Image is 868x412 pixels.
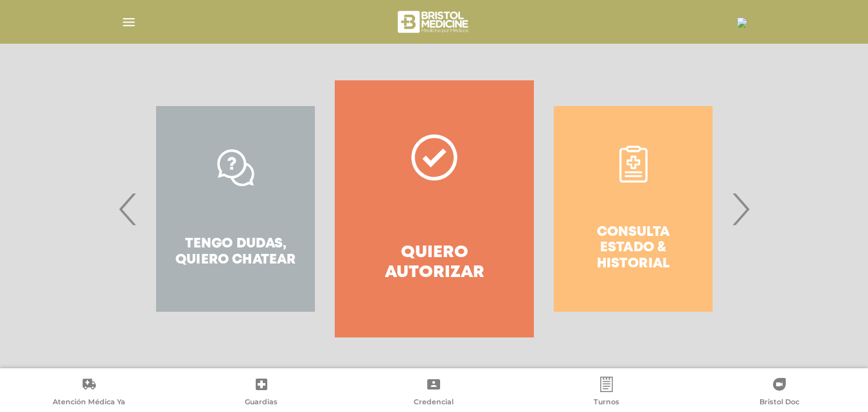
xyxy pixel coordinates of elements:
a: Bristol Doc [693,377,865,409]
span: Turnos [594,397,619,409]
span: Bristol Doc [759,397,799,409]
a: Quiero autorizar [335,80,533,337]
a: Turnos [520,377,693,409]
span: Next [728,174,753,244]
img: 39300 [737,17,747,28]
a: Atención Médica Ya [3,377,175,409]
span: Credencial [414,397,454,409]
span: Atención Médica Ya [53,397,125,409]
a: Credencial [348,377,520,409]
a: Guardias [175,377,348,409]
h4: Quiero autorizar [358,243,510,283]
span: Previous [116,174,141,244]
img: Cober_menu-lines-white.svg [121,14,137,30]
span: Guardias [245,397,278,409]
img: bristol-medicine-blanco.png [396,6,472,37]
